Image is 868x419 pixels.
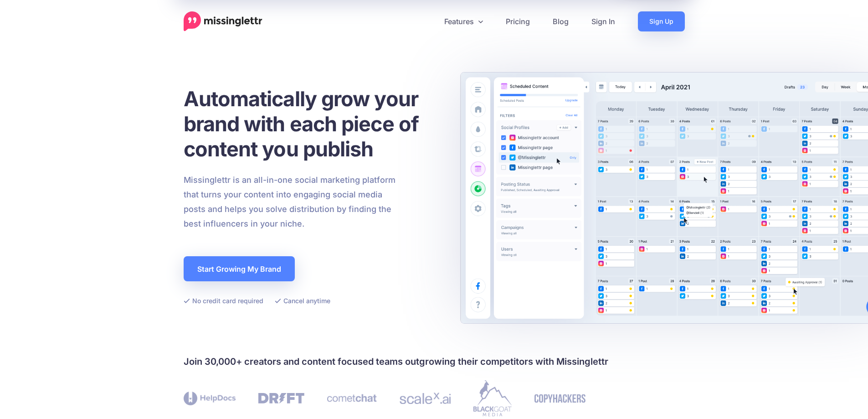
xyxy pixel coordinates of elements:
[494,11,541,31] a: Pricing
[580,11,627,31] a: Sign In
[184,11,262,31] a: Home
[184,86,441,161] h1: Automatically grow your brand with each piece of content you publish
[184,173,396,231] p: Missinglettr is an all-in-one social marketing platform that turns your content into engaging soc...
[638,11,685,31] a: Sign Up
[541,11,580,31] a: Blog
[433,11,494,31] a: Features
[184,354,685,369] h4: Join 30,000+ creators and content focused teams outgrowing their competitors with Missinglettr
[275,295,330,306] li: Cancel anytime
[184,256,295,281] a: Start Growing My Brand
[184,295,263,306] li: No credit card required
